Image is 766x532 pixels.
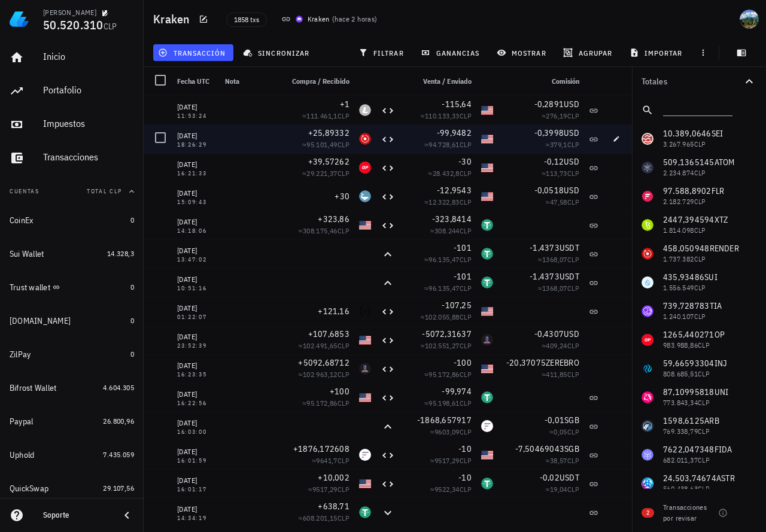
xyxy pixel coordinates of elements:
[567,370,579,379] span: CLP
[177,199,215,205] div: 15:09:43
[5,43,139,72] a: Inicio
[177,245,215,257] div: [DATE]
[130,316,134,325] span: 0
[417,415,472,425] span: -1868,657917
[299,341,349,350] span: ≈
[177,475,215,487] div: [DATE]
[177,228,215,234] div: 14:18:06
[43,151,134,163] div: Transacciones
[338,399,349,408] span: CLP
[177,503,215,515] div: [DATE]
[546,111,567,120] span: 276,19
[544,156,564,167] span: -0,12
[318,472,349,483] span: +10,002
[567,169,579,178] span: CLP
[534,185,564,196] span: -0,0518
[312,456,349,465] span: ≈
[458,472,472,483] span: -10
[43,8,96,17] div: [PERSON_NAME]
[299,513,349,522] span: ≈
[5,206,139,235] a: CoinEx 0
[10,349,31,360] div: ZilPay
[103,417,134,425] span: 26.800,96
[642,77,742,86] div: Totales
[564,127,579,138] span: USD
[177,77,209,86] span: Fecha UTC
[318,306,349,317] span: +121,16
[567,197,579,206] span: CLP
[460,255,472,264] span: CLP
[481,162,493,174] div: USD-icon
[177,159,215,171] div: [DATE]
[424,197,472,206] span: ≈
[530,242,560,253] span: -1,4373
[425,111,460,120] span: 110.133,33
[460,111,472,120] span: CLP
[458,156,472,167] span: -30
[292,77,349,86] span: Compra / Recibido
[306,399,338,408] span: 95.172,86
[5,177,139,206] button: CuentasTotal CLP
[430,226,472,235] span: ≈
[177,314,215,320] div: 01:22:07
[10,282,50,293] div: Trust wallet
[302,140,349,149] span: ≈
[303,370,338,379] span: 102.963,12
[560,472,579,483] span: USDT
[546,456,579,465] span: ≈
[303,513,338,522] span: 608.201,15
[424,255,472,264] span: ≈
[423,48,479,57] span: ganancias
[5,340,139,369] a: ZilPay 0
[515,443,565,454] span: -7,50469043
[338,485,349,494] span: CLP
[338,513,349,522] span: CLP
[424,284,472,293] span: ≈
[10,249,44,259] div: Sui Wallet
[10,215,34,226] div: CoinEx
[567,255,579,264] span: CLP
[481,334,493,346] div: ZEREBRO-icon
[293,443,349,454] span: +1876,172608
[177,417,215,429] div: [DATE]
[308,156,349,167] span: +39,57262
[421,111,472,120] span: ≈
[5,273,139,302] a: Trust wallet 0
[564,156,579,167] span: USD
[430,427,472,436] span: ≈
[359,104,371,116] div: LTC-icon
[460,399,472,408] span: CLP
[5,407,139,436] a: Paypal 26.800,96
[481,391,493,403] div: USDT-icon
[359,190,371,202] div: WAL-icon
[177,343,215,349] div: 23:52:39
[43,17,104,33] span: 50.520.310
[546,197,579,206] span: ≈
[558,44,619,61] button: agrupar
[43,84,134,96] div: Portafolio
[546,169,567,178] span: 113,73
[303,341,338,350] span: 102.491,65
[499,48,546,57] span: mostrar
[430,485,472,494] span: ≈
[43,510,110,520] div: Soporte
[546,485,579,494] span: ≈
[542,169,579,178] span: ≈
[302,111,349,120] span: ≈
[538,255,579,264] span: ≈
[10,484,48,494] div: QuickSwap
[308,13,330,25] div: Kraken
[481,276,493,288] div: USDT-icon
[460,140,472,149] span: CLP
[560,242,579,253] span: USDT
[540,472,560,483] span: -0,02
[442,300,472,311] span: -107,25
[481,219,493,231] div: USDT-icon
[437,185,472,196] span: -12,9543
[428,284,460,293] span: 96.135,47
[454,271,472,282] span: -101
[481,133,493,145] div: USD-icon
[423,77,472,86] span: Venta / Enviado
[566,48,612,57] span: agrupar
[103,484,134,493] span: 29.107,56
